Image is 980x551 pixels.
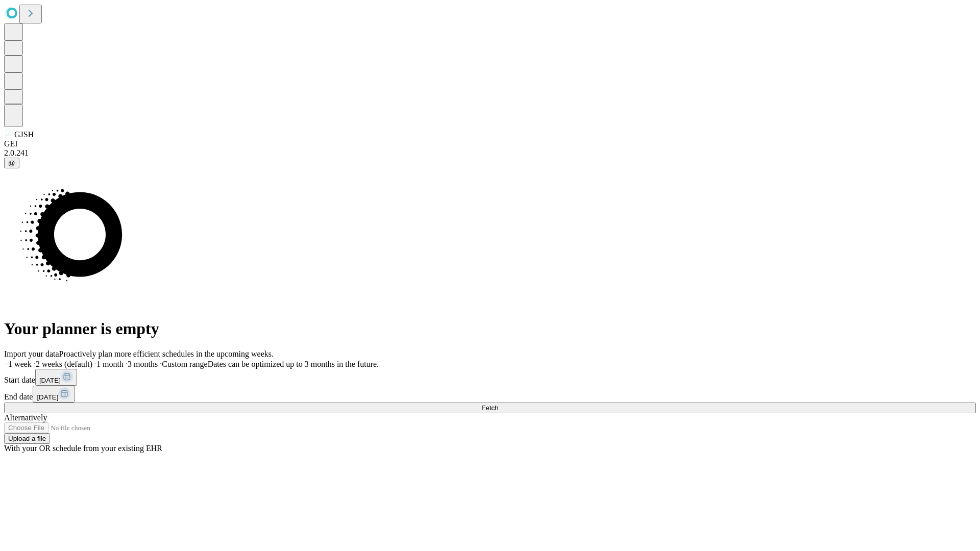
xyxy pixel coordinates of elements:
button: Fetch [4,403,976,413]
span: GJSH [14,130,34,139]
button: Upload a file [4,433,50,444]
div: End date [4,386,976,403]
span: Alternatively [4,413,47,422]
span: 1 month [96,360,124,368]
button: @ [4,158,19,168]
span: Proactively plan more efficient schedules in the upcoming weeks. [59,349,274,358]
span: [DATE] [37,393,58,401]
span: Fetch [481,404,498,412]
button: [DATE] [33,386,75,403]
div: 2.0.241 [4,148,976,158]
span: @ [8,159,15,167]
button: [DATE] [35,369,77,386]
span: [DATE] [39,377,61,384]
div: Start date [4,369,976,386]
h1: Your planner is empty [4,319,976,338]
span: Import your data [4,349,59,358]
span: 2 weeks (default) [36,360,92,368]
span: 3 months [128,360,158,368]
div: GEI [4,139,976,148]
span: Custom range [162,360,207,368]
span: Dates can be optimized up to 3 months in the future. [208,360,379,368]
span: With your OR schedule from your existing EHR [4,444,162,453]
span: 1 week [8,360,32,368]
